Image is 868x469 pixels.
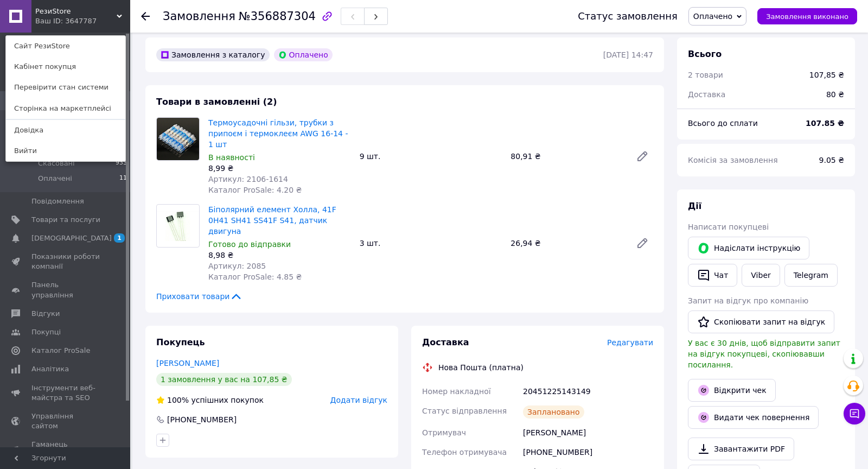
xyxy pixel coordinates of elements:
a: Кабінет покупця [6,56,125,77]
span: 1 [114,233,125,243]
a: Редагувати [631,232,653,254]
div: 107,85 ₴ [809,69,844,80]
span: Артикул: 2106-1614 [208,175,288,183]
div: 3 шт. [355,236,507,251]
span: Дії [688,201,701,211]
span: Номер накладної [422,387,491,396]
span: Повідомлення [31,197,84,206]
span: Скасовані [38,159,75,168]
a: Термоусадочні гільзи, трубки з припоєм і термоклеєм AWG 16-14 - 1 шт [208,118,348,149]
span: Товари в замовленні (2) [156,97,277,107]
span: РезиStore [35,7,117,16]
span: Всього [688,49,722,59]
a: Довідка [6,120,125,141]
div: Повернутися назад [141,11,150,22]
div: 80 ₴ [820,83,851,106]
button: Видати чек повернення [688,406,819,429]
span: Оплачено [693,12,732,21]
img: Біполярний елемент Холла, 41F 0H41 SH41 SS41F S41, датчик двигуна [157,211,199,241]
span: Оплачені [38,174,72,183]
span: 2 товари [688,71,723,79]
span: Каталог ProSale [31,346,90,356]
span: Комісія за замовлення [688,156,778,164]
span: Інструменти веб-майстра та SEO [31,383,100,403]
span: Показники роботи компанії [31,252,100,271]
span: Замовлення [163,10,235,23]
button: Надіслати інструкцію [688,237,809,259]
span: Відгуки [31,309,60,319]
a: Перевірити стан системи [6,77,125,98]
div: [PERSON_NAME] [521,423,655,442]
a: Біполярний елемент Холла, 41F 0H41 SH41 SS41F S41, датчик двигуна [208,205,336,236]
time: [DATE] 14:47 [603,50,653,59]
div: 1 замовлення у вас на 107,85 ₴ [156,373,292,386]
span: Телефон отримувача [422,448,507,457]
div: [PHONE_NUMBER] [166,414,238,425]
div: 20451225143149 [521,382,655,401]
div: Замовлення з каталогу [156,48,270,61]
span: У вас є 30 днів, щоб відправити запит на відгук покупцеві, скопіювавши посилання. [688,339,840,369]
span: Приховати товари [156,291,242,302]
div: Ваш ID: 3647787 [35,16,81,26]
div: 80,91 ₴ [506,149,627,164]
span: №356887304 [239,10,316,23]
div: Нова Пошта (платна) [436,362,526,373]
span: 9.05 ₴ [819,156,844,164]
span: Всього до сплати [688,119,758,128]
span: Каталог ProSale: 4.85 ₴ [208,272,302,281]
span: Отримувач [422,428,466,437]
button: Чат [688,264,737,287]
button: Скопіювати запит на відгук [688,310,834,333]
a: Viber [742,264,780,287]
span: Панель управління [31,280,100,300]
span: Артикул: 2085 [208,262,266,270]
b: 107.85 ₴ [806,119,844,128]
div: успішних покупок [156,395,264,405]
div: [PHONE_NUMBER] [521,442,655,462]
a: Завантажити PDF [688,438,794,460]
div: 26,94 ₴ [506,236,627,251]
span: Товари та послуги [31,215,100,225]
span: Управління сайтом [31,411,100,431]
span: Запит на відгук про компанію [688,296,808,305]
span: Каталог ProSale: 4.20 ₴ [208,186,302,194]
a: [PERSON_NAME] [156,359,219,367]
span: 11 [119,174,127,183]
a: Вийти [6,141,125,161]
span: 100% [167,396,189,404]
span: Статус відправлення [422,407,507,415]
a: Редагувати [631,145,653,167]
span: Аналітика [31,364,69,374]
div: 8,99 ₴ [208,163,351,174]
span: Додати відгук [330,396,387,404]
span: В наявності [208,153,255,162]
a: Відкрити чек [688,379,776,402]
span: 933 [116,159,127,168]
span: Покупець [156,337,205,347]
span: Замовлення виконано [766,12,848,21]
button: Замовлення виконано [757,8,857,24]
span: Редагувати [607,338,653,347]
img: Термоусадочні гільзи, трубки з припоєм і термоклеєм AWG 16-14 - 1 шт [157,118,199,160]
div: Статус замовлення [578,11,678,22]
span: Готово до відправки [208,240,291,249]
span: Гаманець компанії [31,440,100,459]
a: Сторінка на маркетплейсі [6,98,125,119]
div: Оплачено [274,48,333,61]
span: Написати покупцеві [688,223,769,231]
button: Чат з покупцем [844,403,865,424]
div: Заплановано [523,405,584,419]
span: [DEMOGRAPHIC_DATA] [31,233,112,243]
span: Доставка [422,337,469,347]
span: Покупці [31,327,61,337]
a: Telegram [784,264,838,287]
div: 9 шт. [355,149,507,164]
span: Доставка [688,90,725,99]
div: 8,98 ₴ [208,250,351,261]
a: Сайт РезиStore [6,36,125,56]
